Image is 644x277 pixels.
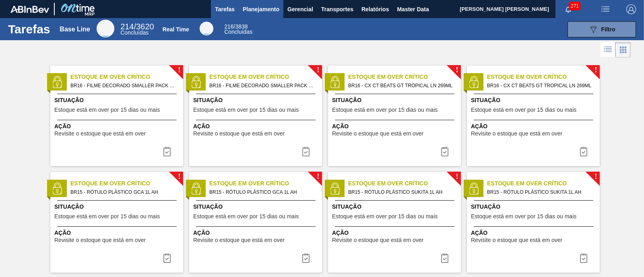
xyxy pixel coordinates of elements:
span: Estoque está em over por 15 dias ou mais [471,213,576,220]
span: Tarefas [215,4,235,14]
img: status [329,183,341,195]
button: icon-task complete [574,250,593,266]
span: ! [317,174,319,180]
img: Logout [626,4,636,14]
img: icon-task complete [440,253,450,263]
span: ! [594,174,597,180]
button: icon-task complete [435,144,454,160]
button: icon-task complete [435,250,454,266]
button: icon-task complete [157,144,177,160]
button: icon-task complete [296,250,316,266]
div: Base Line [60,26,90,33]
span: Estoque está em over por 15 dias ou mais [193,107,299,113]
div: Base Line [97,20,114,37]
span: Estoque está em over por 15 dias ou mais [471,107,576,113]
span: Revisite o estoque que está em over [193,237,285,243]
img: icon-task complete [440,147,450,156]
span: Planejamento [243,4,279,14]
div: Real Time [224,24,252,35]
span: Ação [471,122,598,131]
span: Estoque está em over por 15 dias ou mais [332,213,438,220]
span: Estoque está em over por 15 dias ou mais [193,213,299,220]
img: status [51,183,63,195]
span: Estoque está em over por 15 dias ou mais [54,213,160,220]
span: Revisite o estoque que está em over [193,131,285,137]
span: / 3620 [120,22,154,31]
span: BR16 - FILME DECORADO SMALLER PACK 269ML [70,81,177,90]
div: Visão em Cards [615,42,631,57]
span: 214 [120,22,134,31]
span: ! [594,67,597,73]
span: Revisite o estoque que está em over [332,131,423,137]
span: BR15 - RÓTULO PLÁSTICO SUKITA 1L AH [348,188,454,197]
div: Completar tarefa: 29926825 [574,144,593,160]
div: Completar tarefa: 29926826 [296,250,316,266]
button: icon-task complete [574,144,593,160]
span: Estoque em Over Crítico [70,179,183,188]
span: Estoque em Over Crítico [487,73,600,81]
span: Situação [471,203,598,211]
span: Ação [54,229,181,237]
span: BR16 - FILME DECORADO SMALLER PACK 269ML [209,81,316,90]
span: BR15 - RÓTULO PLÁSTICO GCA 1L AH [70,188,177,197]
span: Situação [471,96,598,105]
span: BR15 - RÓTULO PLÁSTICO SUKITA 1L AH [487,188,593,197]
h1: Tarefas [8,25,50,34]
button: icon-task complete [296,144,316,160]
span: Situação [54,203,181,211]
span: Ação [54,122,181,131]
span: BR16 - CX CT BEATS GT TROPICAL LN 269ML [487,81,593,90]
div: Completar tarefa: 29926827 [435,250,454,266]
img: status [190,76,202,88]
img: status [468,183,480,195]
span: BR15 - RÓTULO PLÁSTICO GCA 1L AH [209,188,316,197]
span: ! [317,67,319,73]
span: Estoque em Over Crítico [348,179,461,188]
span: Estoque em Over Crítico [209,73,322,81]
img: icon-task complete [579,147,588,156]
span: / 3838 [224,23,248,30]
img: icon-task complete [579,253,588,263]
div: Completar tarefa: 29926824 [157,144,177,160]
div: Completar tarefa: 29926824 [296,144,316,160]
span: Revisite o estoque que está em over [54,237,146,243]
img: icon-task complete [162,253,172,263]
span: 216 [224,23,233,30]
img: status [51,76,63,88]
span: Revisite o estoque que está em over [471,131,562,137]
span: Revisite o estoque que está em over [332,237,423,243]
span: Situação [332,96,459,105]
div: Real Time [163,26,189,33]
span: ! [178,174,180,180]
span: Ação [471,229,598,237]
span: Gerencial [287,4,313,14]
span: Estoque está em over por 15 dias ou mais [332,107,438,113]
span: Filtro [601,26,615,33]
span: Concluídas [120,29,149,36]
span: Estoque em Over Crítico [348,73,461,81]
button: Filtro [568,21,636,37]
span: Situação [332,203,459,211]
img: status [190,183,202,195]
span: Situação [193,96,320,105]
span: Ação [332,122,459,131]
img: icon-task complete [162,147,172,156]
span: Estoque em Over Crítico [487,179,600,188]
span: Estoque em Over Crítico [70,73,183,81]
div: Completar tarefa: 29926825 [435,144,454,160]
span: Relatórios [361,4,389,14]
div: Completar tarefa: 29926826 [157,250,177,266]
span: ! [456,174,458,180]
span: 271 [569,2,580,10]
span: Master Data [397,4,429,14]
div: Base Line [120,23,154,35]
img: status [329,76,341,88]
span: Revisite o estoque que está em over [471,237,562,243]
span: ! [456,67,458,73]
span: Revisite o estoque que está em over [54,131,146,137]
img: status [468,76,480,88]
span: Concluídas [224,29,252,35]
span: Ação [193,122,320,131]
div: Real Time [200,22,213,35]
span: BR16 - CX CT BEATS GT TROPICAL LN 269ML [348,81,454,90]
